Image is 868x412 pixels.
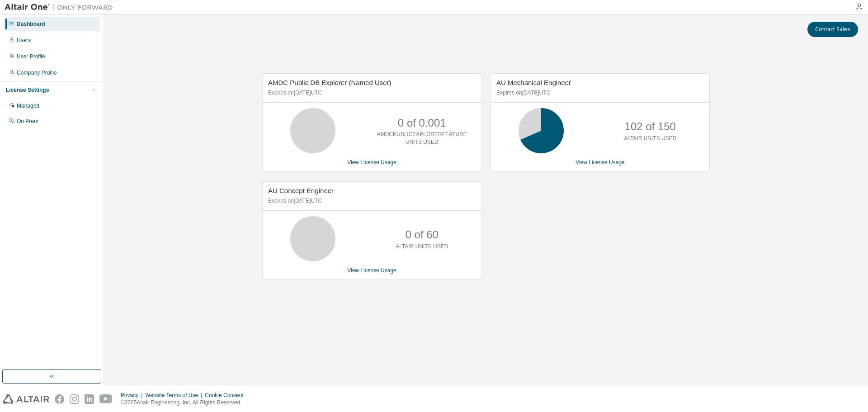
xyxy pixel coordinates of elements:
[17,69,57,76] div: Company Profile
[625,119,676,134] p: 102 of 150
[205,392,249,399] div: Cookie Consent
[17,37,31,44] div: Users
[268,197,473,205] p: Expires on [DATE] UTC
[17,118,38,125] div: On Prem
[17,53,45,60] div: User Profile
[17,20,45,28] div: Dashboard
[268,79,392,86] span: AMDC Public DB Explorer (Named User)
[807,22,858,37] button: Contact Sales
[3,394,49,404] img: altair_logo.svg
[398,115,446,131] p: 0 of 0.001
[17,102,39,109] div: Managed
[5,3,118,12] img: Altair One
[406,227,439,242] p: 0 of 60
[496,89,702,97] p: Expires on [DATE] UTC
[85,394,94,404] img: linkedin.svg
[576,159,625,166] a: View License Usage
[347,159,396,166] a: View License Usage
[268,187,334,194] span: AU Concept Engineer
[347,267,396,274] a: View License Usage
[396,243,448,251] p: ALTAIR UNITS USED
[624,135,676,142] p: ALTAIR UNITS USED
[145,392,205,399] div: Website Terms of Use
[268,89,473,97] p: Expires on [DATE] UTC
[121,399,249,407] p: © 2025 Altair Engineering, Inc. All Rights Reserved.
[70,394,79,404] img: instagram.svg
[496,79,571,86] span: AU Mechanical Engineer
[55,394,64,404] img: facebook.svg
[6,86,49,94] div: License Settings
[121,392,145,399] div: Privacy
[99,394,113,404] img: youtube.svg
[377,131,467,146] p: AMDCPUBLICEXPLORERFEATURE UNITS USED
